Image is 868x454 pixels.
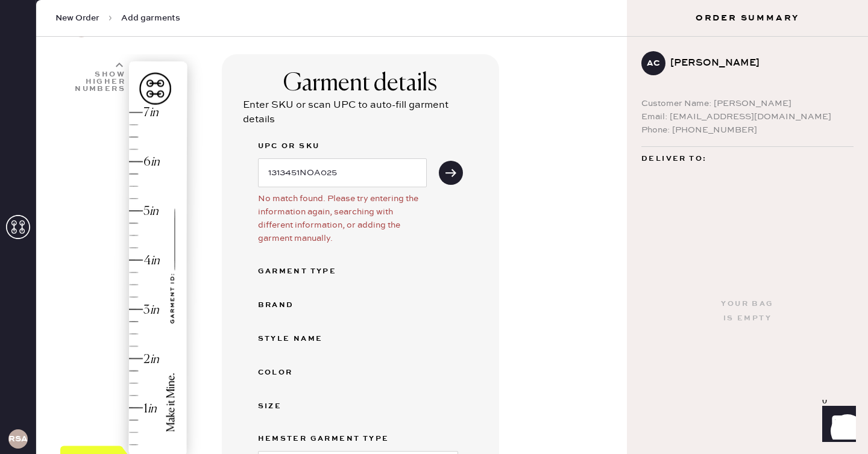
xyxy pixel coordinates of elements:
[641,123,854,137] div: Phone: [PHONE_NUMBER]
[258,432,458,446] label: Hemster Garment Type
[243,98,478,127] div: Enter SKU or scan UPC to auto-fill garment details
[811,400,863,452] iframe: Front Chat
[258,264,354,279] div: Garment Type
[670,56,844,70] div: [PERSON_NAME]
[258,399,354,414] div: Size
[55,12,99,24] span: New Order
[143,105,149,121] div: 7
[641,110,854,123] div: Email: [EMAIL_ADDRESS][DOMAIN_NAME]
[258,365,354,380] div: Color
[8,435,28,443] h3: RSA
[647,59,660,67] h3: AC
[721,297,773,326] div: Your bag is empty
[74,71,125,93] div: Show higher numbers
[641,152,706,166] span: Deliver to:
[121,12,180,24] span: Add garments
[641,166,854,196] div: [STREET_ADDRESS] [GEOGRAPHIC_DATA] , WA 98119
[258,192,427,245] div: No match found. Please try entering the information again, searching with different information, ...
[283,69,437,98] div: Garment details
[149,105,159,121] div: in
[258,332,354,346] div: Style name
[258,139,427,154] label: UPC or SKU
[641,97,854,110] div: Customer Name: [PERSON_NAME]
[627,12,868,24] h3: Order Summary
[258,158,427,187] input: e.g. 1292213123
[258,298,354,313] div: Brand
